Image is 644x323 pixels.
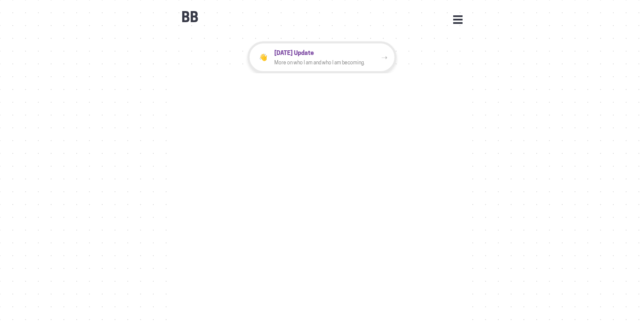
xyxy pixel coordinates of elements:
[177,41,467,73] a: 👋[DATE] UpdateMore on who I am and who I am becoming.➝
[274,58,381,67] p: More on who I am and who I am becoming.
[256,51,270,64] div: 👋
[274,48,381,58] p: [DATE] Update
[381,51,388,64] div: ➝
[181,9,198,26] b: BB
[453,15,463,23] button: Open Menu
